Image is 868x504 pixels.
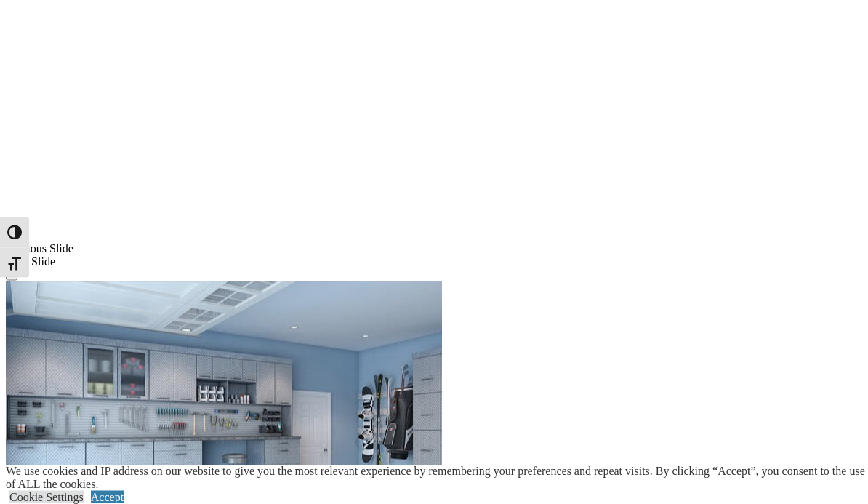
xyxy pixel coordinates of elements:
[6,242,862,255] div: Previous Slide
[6,255,862,268] div: Next Slide
[91,491,124,503] a: Accept
[6,276,17,281] button: Click here to pause slide show
[6,465,868,491] div: We use cookies and IP address on our website to give you the most relevant experience by remember...
[9,491,84,503] a: Cookie Settings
